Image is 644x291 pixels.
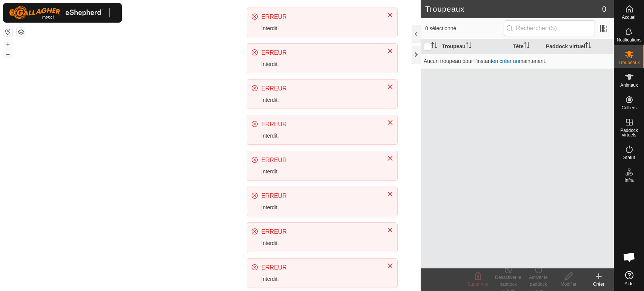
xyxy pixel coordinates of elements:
p-sorticon: Activer pour trier [431,43,437,49]
div: ERREUR [261,48,379,57]
button: + [3,40,12,49]
button: Close [385,81,395,92]
span: Accueil [622,15,636,20]
span: Aide [624,282,633,286]
button: Close [385,153,395,164]
button: Close [385,189,395,199]
div: Interdit. [261,168,379,176]
a: Aide [614,268,644,289]
button: Réinitialiser la carte [3,27,12,36]
span: 0 [602,3,606,15]
div: Interdit. [261,60,379,68]
div: Créer [584,281,614,288]
span: Colliers [621,106,636,110]
button: Couches de carte [17,28,26,37]
div: Interdit. [261,204,379,211]
th: Tête [510,39,543,54]
div: ERREUR [261,191,379,201]
p-sorticon: Activer pour trier [466,43,472,49]
div: ERREUR [261,227,379,236]
div: Interdit. [261,239,379,247]
div: Modifier [553,281,584,288]
div: ERREUR [261,84,379,93]
th: Troupeau [439,39,510,54]
span: Infra [624,178,633,182]
span: Animaux [620,83,638,87]
p-sorticon: Activer pour trier [585,43,591,49]
h2: Troupeaux [425,5,602,14]
div: Open chat [618,246,641,268]
a: en créer un [492,58,519,64]
span: Troupeaux [618,60,640,65]
div: ERREUR [261,120,379,129]
span: Supprimer [467,282,488,287]
td: Aucun troupeau pour l'instant maintenant. [421,54,614,69]
div: ERREUR [261,156,379,165]
span: 0 sélectionné [425,25,504,32]
img: Logo Gallagher [9,6,103,20]
th: Paddock virtuel [543,39,614,54]
button: Close [385,225,395,235]
div: ERREUR [261,263,379,272]
span: Statut [623,155,635,160]
button: Close [385,10,395,20]
div: Interdit. [261,96,379,104]
a: Politique de confidentialité [164,281,216,288]
div: Interdit. [261,132,379,140]
button: Close [385,117,395,128]
button: Close [385,46,395,56]
input: Rechercher (S) [504,20,595,36]
div: ERREUR [261,12,379,21]
div: Interdit. [261,275,379,283]
a: Contactez-nous [225,281,257,288]
span: Notifications [617,38,641,42]
button: Close [385,260,395,271]
button: – [3,49,12,58]
p-sorticon: Activer pour trier [524,43,530,49]
span: Paddock virtuels [616,128,642,137]
div: Interdit. [261,25,379,32]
